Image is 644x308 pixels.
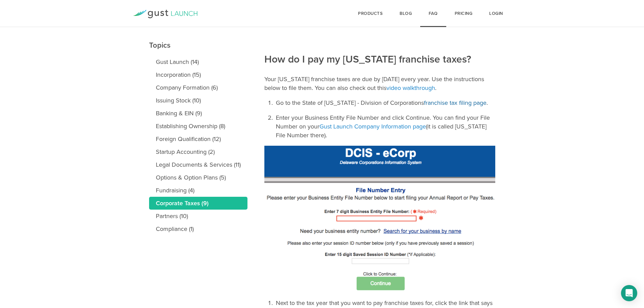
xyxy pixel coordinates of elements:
a: video walkthrough [386,84,435,92]
a: Establishing Ownership (8) [149,120,247,133]
a: Foreign Qualification (12) [149,133,247,145]
a: Corporate Taxes (9) [149,197,247,210]
a: Gust Launch (14) [149,55,247,68]
a: Company Formation (6) [149,81,247,94]
a: Partners (10) [149,210,247,222]
a: Issuing Stock (10) [149,94,247,107]
p: Enter your Business Entity File Number and click Continue. You can find your File Number on your ... [276,113,495,140]
p: Your [US_STATE] franchise taxes are due by [DATE] every year. Use the instructions below to file ... [264,75,495,92]
img: how-do-i-pay-my-delaware-franchise-taxes-img1-c0629dc14113c7d3e8aaff4525be3bfbeed0a867b03b1cace01... [264,146,495,292]
a: Compliance (1) [149,222,247,235]
a: Fundraising (4) [149,184,247,197]
p: Go to the State of [US_STATE] - Division of Corporations . [276,98,495,107]
a: franchise tax filing page [424,99,486,106]
a: Legal Documents & Services (11) [149,158,247,171]
a: Banking & EIN (9) [149,107,247,120]
h2: How do I pay my [US_STATE] franchise taxes? [264,7,495,66]
div: Open Intercom Messenger [621,285,637,301]
a: Incorporation (15) [149,68,247,81]
a: Startup Accounting (2) [149,145,247,158]
a: Gust Launch Company Information page [319,123,426,130]
a: Options & Option Plans (5) [149,171,247,184]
